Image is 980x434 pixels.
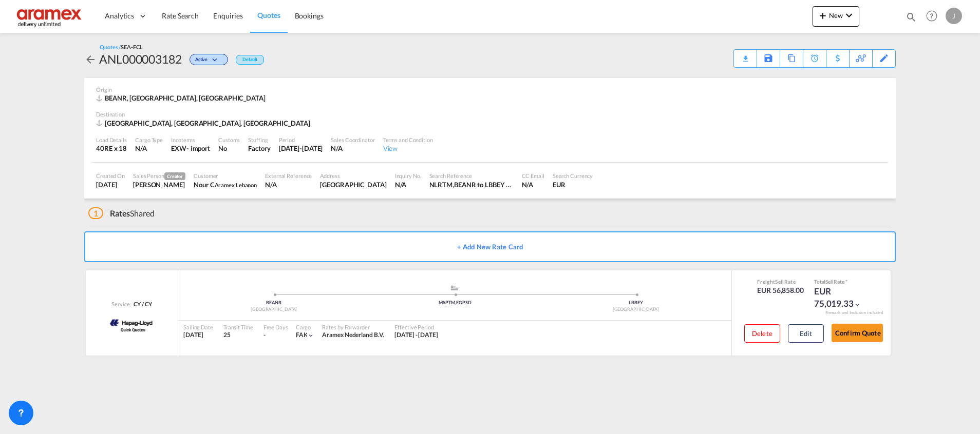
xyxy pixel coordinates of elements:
div: Effective Period [394,323,438,331]
div: J [946,8,962,24]
div: Origin [96,86,884,93]
div: icon-arrow-left [84,51,99,67]
div: BEANR, Antwerp, Europe [96,93,268,103]
div: EUR [553,180,593,189]
div: ANL000003182 [99,51,182,67]
md-icon: icon-chevron-down [307,332,314,339]
span: Bookings [295,11,324,20]
div: N/A [522,180,544,189]
div: 26 Sep 2025 - 31 Oct 2025 [394,331,438,340]
span: Aramex Lebanon [215,182,257,188]
span: Help [923,7,940,25]
button: icon-plus 400-fgNewicon-chevron-down [813,6,859,27]
div: Rates by Forwarder [322,323,384,331]
div: [DATE] [183,331,213,340]
div: CY / CY [131,300,152,308]
div: Sales Person [133,172,185,180]
md-icon: icon-magnify [906,11,917,23]
div: Help [923,7,946,26]
div: Lebanon [320,180,386,189]
div: Sales Coordinator [331,136,374,144]
md-icon: icon-arrow-left [84,53,97,66]
div: Aramex Nederland B.V. [322,331,384,340]
div: Inquiry No. [395,172,421,180]
div: LBBEY [545,300,726,306]
div: Search Currency [553,172,593,180]
div: Load Details [96,136,127,144]
div: Total Rate [814,278,865,285]
span: 1 [88,207,103,219]
span: Subject to Remarks [844,279,847,285]
div: Change Status Here [182,51,231,67]
div: N/A [331,144,374,153]
div: NLRTM,BEANR to LBBEY / 26 Sep 2025 [429,180,514,189]
div: Customer [194,172,257,180]
div: External Reference [265,172,312,180]
div: 25 [223,331,253,340]
div: Address [320,172,386,180]
div: 31 Oct 2025 [279,144,323,153]
span: Service: [111,300,131,308]
div: No [218,144,240,153]
div: 26 Sep 2025 [96,180,125,189]
div: Transit Time [223,323,253,331]
div: Save As Template [757,50,780,67]
div: Free Days [263,323,288,331]
span: Analytics [105,11,134,21]
md-icon: icon-download [739,51,751,59]
div: Search Reference [429,172,514,180]
span: FAK [296,331,308,339]
div: Sailing Date [183,323,213,331]
div: Incoterms [171,136,210,144]
div: EXW [171,144,186,153]
div: N/A [395,180,421,189]
div: View [383,144,433,153]
div: Stuffing [248,136,270,144]
div: Remark and Inclusion included [818,310,891,315]
div: Shared [88,208,155,219]
md-icon: icon-plus 400-fg [817,9,829,22]
span: Aramex Nederland B.V. [322,331,384,339]
div: Cargo Type [135,136,163,144]
div: Factory Stuffing [248,144,270,153]
img: Hapag-Lloyd | Quick Quotes [108,311,156,337]
img: dca169e0c7e311edbe1137055cab269e.png [15,5,85,28]
span: SEA-FCL [121,44,142,50]
div: EUR 56,858.00 [757,285,804,295]
span: Rate Search [162,11,199,20]
div: N/A [135,144,163,153]
div: Quotes /SEA-FCL [100,43,143,51]
md-icon: icon-chevron-down [854,301,861,308]
div: icon-magnify [906,11,917,27]
div: [GEOGRAPHIC_DATA] [183,306,364,313]
button: Confirm Quote [832,324,883,342]
span: BEANR, [GEOGRAPHIC_DATA], [GEOGRAPHIC_DATA] [105,94,266,102]
div: Terms and Condition [383,136,433,144]
div: LBBEY, Beirut, Middle East [96,119,313,128]
span: Quotes [257,11,280,19]
div: Customs [218,136,240,144]
button: + Add New Rate Card [84,231,896,262]
div: Nour C [194,180,257,189]
div: BEANR [183,300,364,306]
span: Enquiries [213,11,243,20]
div: Cargo [296,323,315,331]
div: [GEOGRAPHIC_DATA] [545,306,726,313]
div: Destination [96,110,884,118]
div: EUR 75,019.33 [814,285,865,310]
span: [DATE] - [DATE] [394,331,438,339]
md-icon: assets/icons/custom/ship-fill.svg [448,285,461,290]
div: CC Email [522,172,544,180]
span: Active [195,56,210,66]
button: Edit [788,324,824,343]
span: New [817,11,855,19]
div: Janice Camporaso [133,180,185,189]
div: Period [279,136,323,144]
div: MAPTM,EGPSD [364,300,545,306]
span: Creator [164,172,185,180]
span: Rates [110,208,130,218]
md-icon: icon-chevron-down [843,9,855,22]
div: N/A [265,180,312,189]
div: Default [236,55,264,65]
